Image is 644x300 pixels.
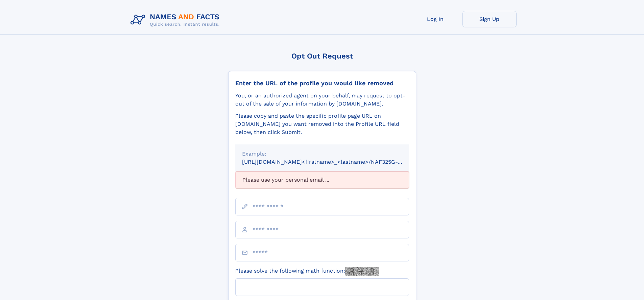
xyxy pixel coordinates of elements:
div: Example: [242,150,402,158]
img: Logo Names and Facts [128,11,225,29]
a: Sign Up [462,11,517,27]
div: Please use your personal email ... [235,171,409,188]
div: You, or an authorized agent on your behalf, may request to opt-out of the sale of your informatio... [235,92,409,108]
small: [URL][DOMAIN_NAME]<firstname>_<lastname>/NAF325G-xxxxxxxx [242,159,422,165]
div: Enter the URL of the profile you would like removed [235,79,409,87]
div: Opt Out Request [228,52,416,60]
div: Please copy and paste the specific profile page URL on [DOMAIN_NAME] you want removed into the Pr... [235,112,409,136]
a: Log In [408,11,462,27]
label: Please solve the following math function: [235,267,379,276]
